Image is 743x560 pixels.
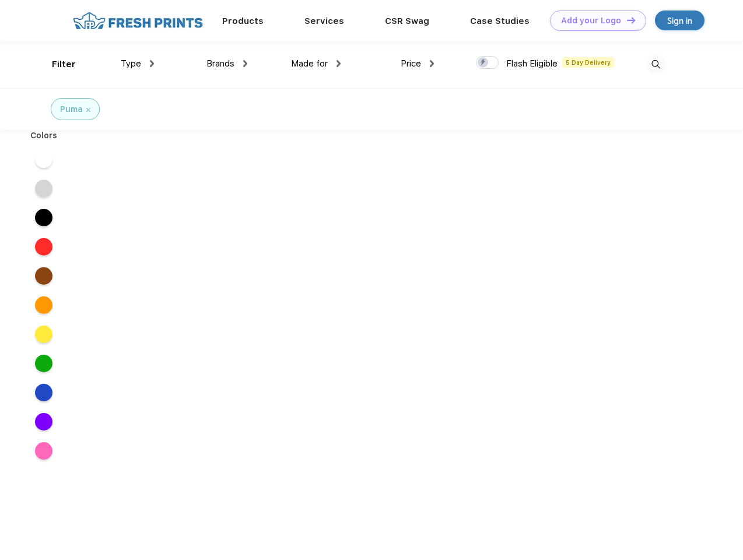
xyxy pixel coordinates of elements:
[401,58,421,69] span: Price
[304,16,344,26] a: Services
[430,60,434,67] img: dropdown.png
[69,10,206,31] img: fo%20logo%202.webp
[150,60,154,67] img: dropdown.png
[291,58,328,69] span: Made for
[243,60,247,67] img: dropdown.png
[60,103,83,116] div: Puma
[561,16,621,26] div: Add your Logo
[52,58,76,71] div: Filter
[627,17,635,23] img: DT
[22,129,66,142] div: Colors
[646,55,665,74] img: desktop_search.svg
[86,108,90,112] img: filter_cancel.svg
[506,58,558,69] span: Flash Eligible
[121,58,141,69] span: Type
[337,60,341,67] img: dropdown.png
[667,14,692,27] div: Sign in
[385,16,429,26] a: CSR Swag
[222,16,264,26] a: Products
[655,10,705,30] a: Sign in
[562,57,614,68] span: 5 Day Delivery
[206,58,234,69] span: Brands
